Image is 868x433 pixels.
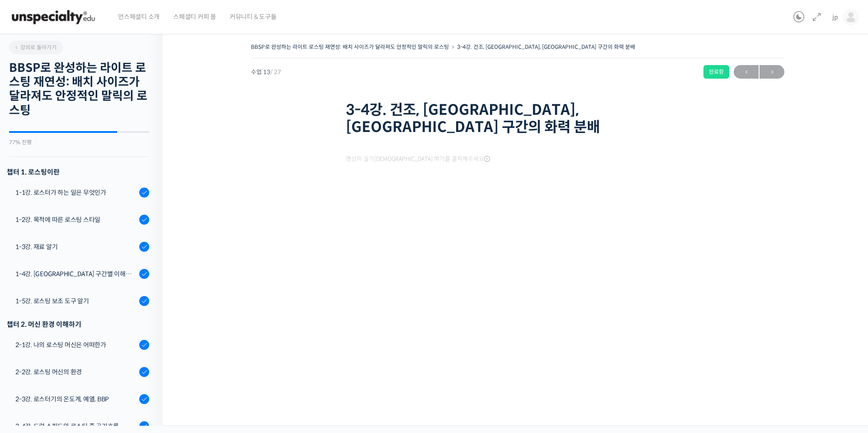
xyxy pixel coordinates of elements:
[270,68,281,76] span: / 27
[759,65,784,79] a: 다음→
[734,65,759,79] a: ←이전
[9,140,149,145] div: 77% 진행
[457,43,635,50] a: 3-4강. 건조, [GEOGRAPHIC_DATA], [GEOGRAPHIC_DATA] 구간의 화력 분배
[346,155,490,163] span: 영상이 끊기[DEMOGRAPHIC_DATA] 여기를 클릭해주세요
[251,69,281,75] span: 수업 13
[346,101,689,136] h1: 3-4강. 건조, [GEOGRAPHIC_DATA], [GEOGRAPHIC_DATA] 구간의 화력 분배
[832,13,838,21] span: jp
[7,166,149,178] h3: 챕터 1. 로스팅이란
[15,421,137,431] div: 2-4강. 드럼 스피드와 로스팅 중 공기흐름
[15,367,137,377] div: 2-2강. 로스팅 머신의 환경
[734,66,759,78] span: ←
[9,61,149,118] h2: BBSP로 완성하는 라이트 로스팅 재연성: 배치 사이즈가 달라져도 안정적인 말릭의 로스팅
[15,215,137,225] div: 1-2강. 목적에 따른 로스팅 스타일
[14,44,57,51] span: 강의로 돌아가기
[703,65,729,79] div: 완료함
[15,242,137,252] div: 1-3강. 재료 알기
[15,188,137,198] div: 1-1강. 로스터가 하는 일은 무엇인가
[15,394,137,404] div: 2-3강. 로스터기의 온도계, 예열, BBP
[15,340,137,350] div: 2-1강. 나의 로스팅 머신은 어떠한가
[759,66,784,78] span: →
[15,269,137,279] div: 1-4강. [GEOGRAPHIC_DATA] 구간별 이해와 용어
[15,296,137,306] div: 1-5강. 로스팅 보조 도구 알기
[7,318,149,330] div: 챕터 2. 머신 환경 이해하기
[9,41,63,54] a: 강의로 돌아가기
[251,43,449,50] a: BBSP로 완성하는 라이트 로스팅 재연성: 배치 사이즈가 달라져도 안정적인 말릭의 로스팅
